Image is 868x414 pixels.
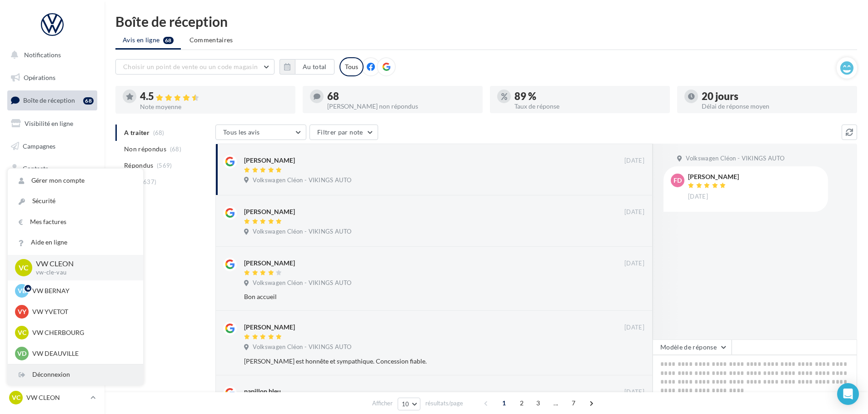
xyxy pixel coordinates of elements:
[32,286,132,295] p: VW BERNAY
[36,259,129,269] p: VW CLEON
[688,174,739,180] div: [PERSON_NAME]
[566,396,581,410] span: 7
[5,205,99,224] a: Calendrier
[8,232,143,253] a: Aide en ligne
[244,259,295,268] div: [PERSON_NAME]
[5,45,95,65] button: Notifications
[36,269,129,277] p: vw-cle-vau
[23,96,75,104] span: Boîte de réception
[653,339,732,355] button: Modèle de réponse
[279,59,334,75] button: Au total
[5,182,99,201] a: Médiathèque
[5,137,99,156] a: Campagnes
[5,90,99,110] a: Boîte de réception68
[688,193,708,201] span: [DATE]
[624,324,644,332] span: [DATE]
[327,103,475,110] div: [PERSON_NAME] non répondus
[5,257,99,284] a: Campagnes DataOnDemand
[686,155,784,163] span: Volkswagen Cléon - VIKINGS AUTO
[8,191,143,211] a: Sécurité
[624,208,644,216] span: [DATE]
[32,328,132,337] p: VW CHERBOURG
[295,59,334,75] button: Au total
[115,15,857,28] div: Boîte de réception
[624,259,644,268] span: [DATE]
[244,207,295,216] div: [PERSON_NAME]
[702,103,850,110] div: Délai de réponse moyen
[124,161,154,170] span: Répondus
[244,292,585,301] div: Bon accueil
[339,57,364,76] div: Tous
[244,357,585,366] div: [PERSON_NAME] est honnête et sympathique. Concession fiable.
[141,178,157,185] span: (637)
[115,59,274,75] button: Choisir un point de vente ou un code magasin
[309,125,378,140] button: Filtrer par note
[253,228,351,236] span: Volkswagen Cléon - VIKINGS AUTO
[7,389,97,406] a: VC VW CLEON
[215,125,306,140] button: Tous les avis
[83,97,94,105] div: 68
[8,212,143,232] a: Mes factures
[497,396,511,410] span: 1
[702,91,850,101] div: 20 jours
[253,176,351,185] span: Volkswagen Cléon - VIKINGS AUTO
[157,162,172,169] span: (569)
[402,400,409,408] span: 10
[549,396,563,410] span: ...
[18,286,26,295] span: VB
[253,279,351,287] span: Volkswagen Cléon - VIKINGS AUTO
[425,399,463,408] span: résultats/page
[32,349,132,358] p: VW DEAUVILLE
[514,91,663,101] div: 89 %
[23,142,55,150] span: Campagnes
[514,103,663,110] div: Taux de réponse
[253,343,351,351] span: Volkswagen Cléon - VIKINGS AUTO
[19,262,29,273] span: VC
[18,307,26,316] span: VY
[24,51,61,59] span: Notifications
[673,176,682,185] span: Fd
[18,328,26,337] span: VC
[372,399,393,408] span: Afficher
[26,393,87,402] p: VW CLEON
[327,91,475,101] div: 68
[8,170,143,191] a: Gérer mon compte
[12,393,20,402] span: VC
[32,307,132,316] p: VW YVETOT
[140,104,288,110] div: Note moyenne
[244,323,295,332] div: [PERSON_NAME]
[124,145,166,154] span: Non répondus
[244,156,295,165] div: [PERSON_NAME]
[23,165,48,172] span: Contacts
[223,128,260,136] span: Tous les avis
[170,145,181,153] span: (68)
[244,387,281,396] div: papillon bleu
[25,120,73,127] span: Visibilité en ligne
[398,398,421,410] button: 10
[140,91,288,102] div: 4.5
[5,114,99,133] a: Visibilité en ligne
[837,383,859,405] div: Open Intercom Messenger
[123,63,258,70] span: Choisir un point de vente ou un code magasin
[190,35,233,45] span: Commentaires
[5,227,99,254] a: PLV et print personnalisable
[24,74,55,81] span: Opérations
[5,159,99,178] a: Contacts
[624,157,644,165] span: [DATE]
[17,349,26,358] span: VD
[624,388,644,396] span: [DATE]
[531,396,545,410] span: 3
[5,68,99,87] a: Opérations
[514,396,529,410] span: 2
[8,364,143,385] div: Déconnexion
